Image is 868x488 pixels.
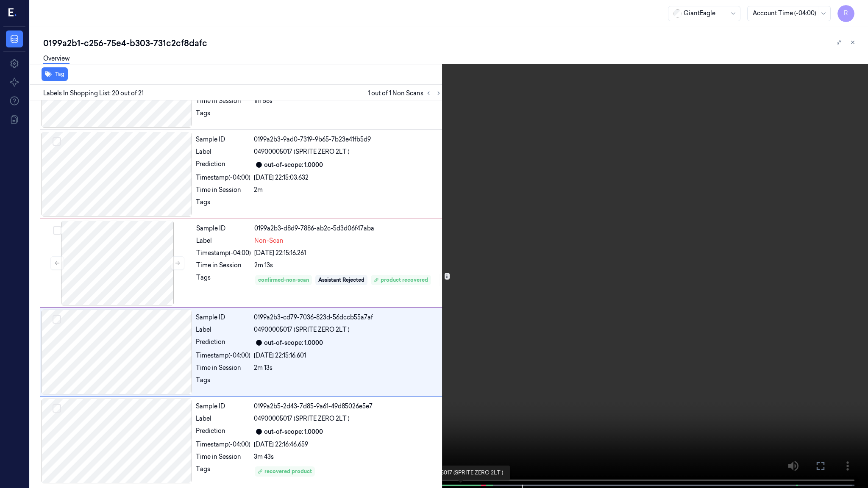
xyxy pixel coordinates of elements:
div: [DATE] 22:15:03.632 [254,173,442,182]
div: Time in Session [196,261,251,270]
div: Label [196,147,250,156]
span: 1 out of 1 Non Scans [368,88,444,98]
div: 2m [254,186,442,194]
div: Time in Session [196,452,250,461]
div: Prediction [196,427,250,437]
div: Assistant Rejected [318,276,364,284]
div: 2m 13s [254,261,442,270]
div: [DATE] 22:16:46.659 [254,440,442,449]
div: 3m 43s [254,452,442,461]
div: [DATE] 22:15:16.261 [254,249,442,258]
button: Select row [53,137,61,146]
div: Time in Session [196,97,250,105]
div: product recovered [374,276,428,284]
div: 0199a2b3-cd79-7036-823d-56dccb55a7af [254,313,442,322]
button: Select row [53,404,61,413]
div: 2m 13s [254,363,442,372]
div: 0199a2b3-d8d9-7886-ab2c-5d3d06f47aba [254,224,442,233]
div: Label [196,236,251,245]
div: [DATE] 22:15:16.601 [254,351,442,360]
button: R [837,5,854,22]
div: 0199a2b3-9ad0-7319-9b65-7b23e41fb5d9 [254,135,442,144]
div: Label [196,325,250,334]
div: confirmed-non-scan [258,276,309,284]
button: Select row [53,226,61,235]
div: recovered product [258,468,312,475]
div: Time in Session [196,186,250,194]
span: 04900005017 (SPRITE ZERO 2LT ) [254,414,350,423]
div: Tags [196,465,250,478]
div: Sample ID [196,313,250,322]
span: 04900005017 (SPRITE ZERO 2LT ) [254,147,350,156]
div: Tags [196,198,250,211]
div: Sample ID [196,402,250,411]
div: Timestamp (-04:00) [196,173,250,182]
div: out-of-scope: 1.0000 [264,338,323,347]
div: out-of-scope: 1.0000 [264,427,323,436]
div: Sample ID [196,135,250,144]
div: Timestamp (-04:00) [196,440,250,449]
a: Overview [43,54,70,64]
div: Prediction [196,160,250,170]
div: Timestamp (-04:00) [196,351,250,360]
div: 1m 58s [254,97,442,105]
span: Labels In Shopping List: 20 out of 21 [43,89,144,98]
div: Tags [196,273,251,287]
div: Prediction [196,338,250,348]
div: Sample ID [196,224,251,233]
span: Non-Scan [254,236,284,245]
button: Tag [42,67,68,81]
div: Tags [196,376,250,389]
div: Timestamp (-04:00) [196,249,251,258]
div: Label [196,414,250,423]
span: 04900005017 (SPRITE ZERO 2LT ) [254,325,350,334]
div: Time in Session [196,363,250,372]
div: out-of-scope: 1.0000 [264,161,323,169]
div: 0199a2b5-2d43-7d85-9a61-49d85026e5e7 [254,402,442,411]
div: Tags [196,109,250,122]
button: Select row [53,315,61,324]
div: 0199a2b1-c256-75e4-b303-731c2cf8dafc [43,37,861,49]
